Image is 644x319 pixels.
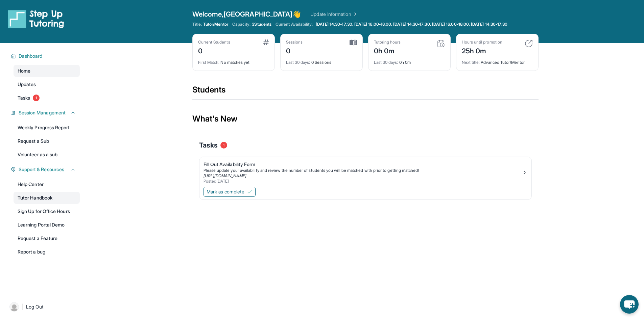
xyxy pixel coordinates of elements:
[204,161,522,168] div: Fill Out Availability Form
[14,178,80,190] a: Help Center
[14,205,80,217] a: Sign Up for Office Hours
[198,45,230,56] div: 0
[462,45,502,56] div: 25h 0m
[14,135,80,147] a: Request a Sub
[19,109,66,116] span: Session Management
[198,60,220,65] span: First Match :
[350,39,357,46] img: card
[525,39,533,48] img: card
[374,45,401,56] div: 0h 0m
[220,142,227,149] span: 1
[198,56,269,65] div: No matches yet
[314,22,509,27] a: [DATE] 14:30-17:30, [DATE] 16:00-18:00, [DATE] 14:30-17:30, [DATE] 16:00-18:00, [DATE] 14:30-17:30
[14,92,80,104] a: Tasks1
[204,187,256,197] button: Mark as complete
[19,53,43,59] span: Dashboard
[14,232,80,244] a: Request a Feature
[14,65,80,77] a: Home
[207,188,244,195] span: Mark as complete
[286,56,357,65] div: 0 Sessions
[16,109,76,116] button: Session Management
[204,173,246,178] a: [URL][DOMAIN_NAME]
[33,95,40,101] span: 1
[286,39,303,45] div: Sessions
[22,303,23,311] span: |
[276,22,313,27] span: Current Availability:
[351,11,358,18] img: Chevron Right
[14,122,80,134] a: Weekly Progress Report
[7,299,80,314] a: |Log Out
[14,219,80,231] a: Learning Portal Demo
[192,84,539,99] div: Students
[18,95,30,101] span: Tasks
[18,81,36,88] span: Updates
[19,166,64,173] span: Support & Resources
[374,39,401,45] div: Tutoring hours
[192,104,539,134] div: What's New
[462,60,480,65] span: Next title :
[203,22,228,27] span: Tutor/Mentor
[14,149,80,161] a: Volunteer as a sub
[26,303,44,310] span: Log Out
[192,9,301,19] span: Welcome, [GEOGRAPHIC_DATA] 👋
[16,166,76,173] button: Support & Resources
[14,192,80,204] a: Tutor Handbook
[310,11,358,18] a: Update Information
[252,22,271,27] span: 3 Students
[286,45,303,56] div: 0
[462,56,533,65] div: Advanced Tutor/Mentor
[204,168,522,173] div: Please update your availability and review the number of students you will be matched with prior ...
[192,22,202,27] span: Title:
[204,179,522,184] div: Posted [DATE]
[374,56,445,65] div: 0h 0m
[316,22,508,27] span: [DATE] 14:30-17:30, [DATE] 16:00-18:00, [DATE] 14:30-17:30, [DATE] 16:00-18:00, [DATE] 14:30-17:30
[247,189,253,194] img: Mark as complete
[14,246,80,258] a: Report a bug
[199,140,218,150] span: Tasks
[9,302,19,312] img: user-img
[437,39,445,48] img: card
[232,22,251,27] span: Capacity:
[198,39,230,45] div: Current Students
[620,295,639,314] button: chat-button
[462,39,502,45] div: Hours until promotion
[374,60,398,65] span: Last 30 days :
[14,78,80,90] a: Updates
[8,9,64,28] img: logo
[263,39,269,45] img: card
[16,53,76,59] button: Dashboard
[286,60,310,65] span: Last 30 days :
[199,157,531,185] a: Fill Out Availability FormPlease update your availability and review the number of students you w...
[18,68,30,74] span: Home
